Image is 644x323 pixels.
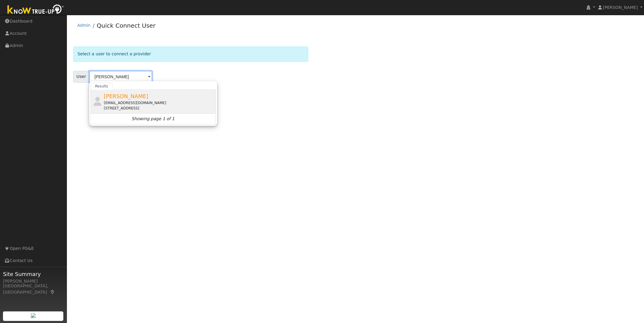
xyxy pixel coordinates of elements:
[3,270,64,278] span: Site Summary
[50,290,55,294] a: Map
[73,71,89,83] span: User
[603,5,638,10] span: [PERSON_NAME]
[91,83,113,90] a: Results
[4,3,67,17] img: Know True-Up
[3,278,64,284] div: [PERSON_NAME]
[104,93,148,99] span: [PERSON_NAME]
[73,46,309,62] div: Select a user to connect a provider
[31,313,36,318] img: retrieve
[97,22,155,29] a: Quick Connect User
[132,116,175,122] i: Showing page 1 of 1
[89,71,152,83] input: Select a User
[77,23,91,28] a: Admin
[104,106,214,111] div: [STREET_ADDRESS]
[3,283,64,295] div: [GEOGRAPHIC_DATA], [GEOGRAPHIC_DATA]
[104,100,214,106] div: [EMAIL_ADDRESS][DOMAIN_NAME]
